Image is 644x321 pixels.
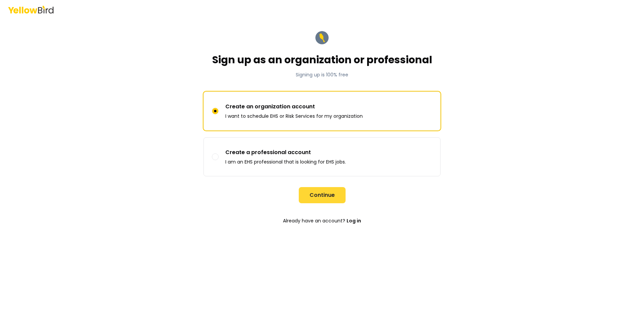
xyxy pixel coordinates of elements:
[212,71,432,78] p: Signing up is 100% free
[212,108,219,114] button: Create an organization accountI want to schedule EHS or Risk Services for my organization
[212,153,219,160] button: Create a professional accountI am an EHS professional that is looking for EHS jobs.
[299,187,346,203] button: Continue
[225,148,346,156] p: Create a professional account
[225,158,346,165] p: I am an EHS professional that is looking for EHS jobs.
[347,214,361,227] a: Log in
[225,103,363,111] p: Create an organization account
[203,214,441,227] p: Already have an account?
[212,54,432,66] h1: Sign up as an organization or professional
[225,113,363,119] p: I want to schedule EHS or Risk Services for my organization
